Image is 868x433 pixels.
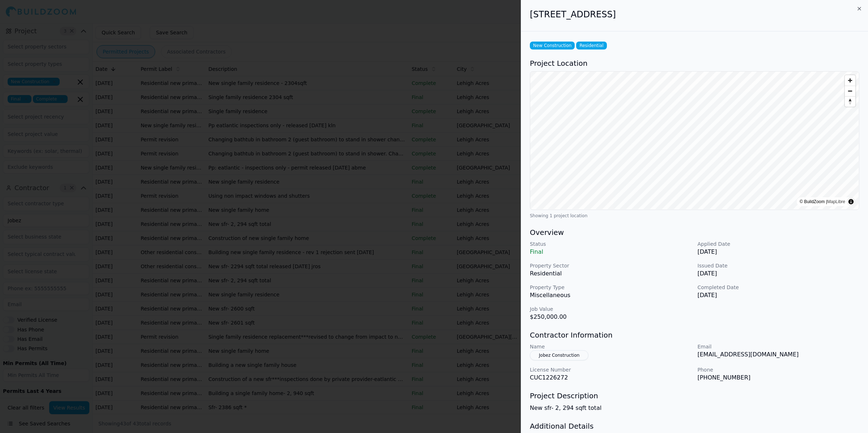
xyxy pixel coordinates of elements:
[530,404,859,412] p: New sfr- 2, 294 sqft total
[845,75,855,86] button: Zoom in
[530,9,859,20] h2: [STREET_ADDRESS]
[698,343,860,350] p: Email
[698,373,860,382] p: [PHONE_NUMBER]
[698,248,860,256] p: [DATE]
[530,284,692,291] p: Property Type
[576,42,607,50] span: Residential
[698,350,860,359] p: [EMAIL_ADDRESS][DOMAIN_NAME]
[530,58,859,68] h3: Project Location
[698,240,860,248] p: Applied Date
[698,269,860,278] p: [DATE]
[530,227,859,237] h3: Overview
[530,42,575,50] span: New Construction
[698,262,860,269] p: Issued Date
[845,96,855,107] button: Reset bearing to north
[530,305,692,313] p: Job Value
[530,248,692,256] p: Final
[530,269,692,278] p: Residential
[530,366,692,373] p: License Number
[530,72,859,209] canvas: Map
[530,240,692,248] p: Status
[530,343,692,350] p: Name
[845,86,855,96] button: Zoom out
[530,291,692,300] p: Miscellaneous
[530,313,692,321] p: $250,000.00
[530,421,859,431] h3: Additional Details
[698,291,860,300] p: [DATE]
[530,391,859,401] h3: Project Description
[530,350,588,360] button: Jobez Construction
[530,262,692,269] p: Property Sector
[847,197,855,206] summary: Toggle attribution
[530,330,859,340] h3: Contractor Information
[800,198,845,205] div: © BuildZoom |
[827,199,845,204] a: MapLibre
[698,284,860,291] p: Completed Date
[530,373,692,382] p: CUC1226272
[698,366,860,373] p: Phone
[530,213,859,219] div: Showing 1 project location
